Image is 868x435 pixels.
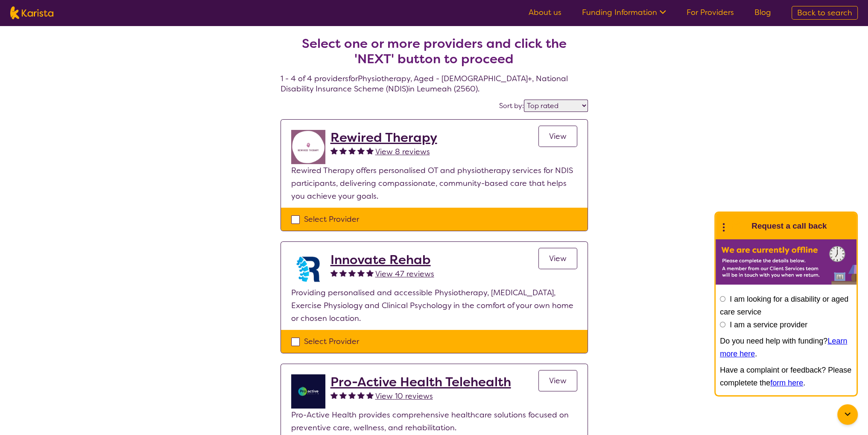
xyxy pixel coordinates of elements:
img: fullstar [357,391,365,399]
h1: Request a call back [751,220,827,232]
h2: Select one or more providers and click the 'NEXT' button to proceed [291,36,578,67]
p: Do you need help with funding? . [720,335,852,360]
label: Sort by: [499,101,524,110]
a: Back to search [792,6,858,20]
p: Providing personalised and accessible Physiotherapy, [MEDICAL_DATA], Exercise Physiology and Clin... [291,286,577,325]
a: View [538,126,577,147]
a: Pro-Active Health Telehealth [330,374,511,390]
a: Innovate Rehab [330,252,434,267]
a: View [538,370,577,391]
a: View 47 reviews [375,267,434,280]
img: fullstar [357,269,365,276]
a: Blog [754,7,771,18]
p: Rewired Therapy offers personalised OT and physiotherapy services for NDIS participants, deliveri... [291,164,577,203]
img: jovdti8ilrgkpezhq0s9.png [291,130,325,164]
img: Karista logo [10,6,53,19]
a: View 8 reviews [375,145,430,158]
p: Have a complaint or feedback? Please completete the . [720,364,852,389]
img: fullstar [330,391,338,399]
img: Karista offline chat form to request call back [716,239,856,285]
span: View [549,131,567,141]
img: fullstar [348,147,356,154]
img: fullstar [357,147,365,154]
img: znltbgeqwvldyb2dbyjl.png [291,252,325,286]
span: View 10 reviews [375,391,433,401]
img: fullstar [348,391,356,399]
p: Pro-Active Health provides comprehensive healthcare solutions focused on preventive care, wellnes... [291,409,577,434]
img: fullstar [330,147,338,154]
img: fullstar [348,269,356,276]
img: fullstar [366,269,374,276]
span: View [549,253,567,264]
label: I am looking for a disability or aged care service [720,295,848,316]
a: View [538,248,577,269]
span: Back to search [797,8,852,18]
img: fullstar [366,391,374,399]
img: fullstar [366,147,374,154]
img: fullstar [339,391,347,399]
a: form here [770,379,803,387]
img: fullstar [339,269,347,276]
a: For Providers [687,7,734,18]
a: Rewired Therapy [330,130,437,145]
img: fullstar [330,269,338,276]
span: View 47 reviews [375,269,434,279]
a: About us [529,7,561,18]
span: View [549,376,567,386]
img: ymlb0re46ukcwlkv50cv.png [291,374,325,409]
h4: 1 - 4 of 4 providers for Physiotherapy , Aged - [DEMOGRAPHIC_DATA]+ , National Disability Insuran... [281,15,588,94]
a: Funding Information [582,7,666,18]
img: fullstar [339,147,347,154]
span: View 8 reviews [375,147,430,157]
a: View 10 reviews [375,390,433,403]
label: I am a service provider [730,320,807,329]
img: Karista [729,217,746,235]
